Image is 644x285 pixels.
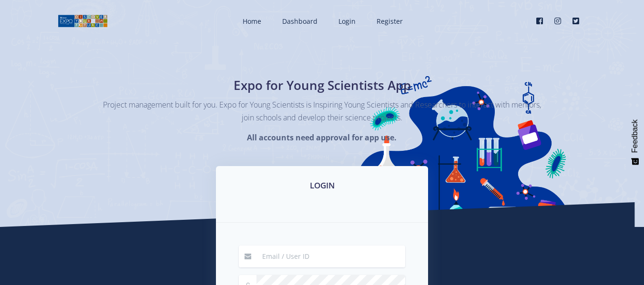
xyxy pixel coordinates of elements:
p: Project management built for you. Expo for Young Scientists is Inspiring Young Scientists and Res... [103,98,542,124]
img: logo01.png [58,14,108,28]
strong: All accounts need approval for app use. [247,132,397,143]
h1: Expo for Young Scientists App [148,76,496,95]
h3: LOGIN [227,179,417,192]
span: Feedback [631,119,639,153]
a: Register [367,9,410,34]
a: Login [329,9,363,34]
span: Dashboard [282,17,317,26]
span: Login [338,17,356,26]
button: Feedback - Show survey [626,110,644,175]
a: Home [233,9,269,34]
input: Email / User ID [256,246,405,267]
span: Register [377,17,403,26]
a: Dashboard [273,9,325,34]
span: Home [243,17,261,26]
